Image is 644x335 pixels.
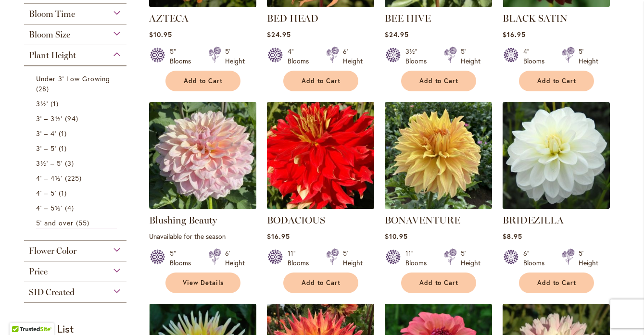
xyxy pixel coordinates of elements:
[523,47,550,66] div: 4" Blooms
[288,47,315,66] div: 4" Blooms
[36,159,63,168] span: 3½' – 5'
[149,214,217,226] a: Blushing Beauty
[503,12,568,24] a: BLACK SATIN
[36,99,48,108] span: 3½'
[76,218,92,228] span: 55
[59,128,69,138] span: 1
[65,173,84,183] span: 225
[36,74,111,83] span: Under 3' Low Growing
[267,30,291,39] span: $24.95
[36,84,51,94] span: 28
[29,287,75,298] span: SID Created
[283,273,358,293] button: Add to Cart
[29,266,48,277] span: Price
[302,279,341,287] span: Add to Cart
[519,273,594,293] button: Add to Cart
[149,102,256,209] img: Blushing Beauty
[503,232,522,241] span: $8.95
[59,143,69,153] span: 1
[267,102,374,209] img: BODACIOUS
[36,114,63,123] span: 3' – 3½'
[36,74,117,94] a: Under 3' Low Growing 28
[283,71,358,91] button: Add to Cart
[149,12,189,24] a: AZTECA
[65,113,81,124] span: 94
[36,188,117,198] a: 4' – 5' 1
[405,47,432,66] div: 3½" Blooms
[302,77,341,85] span: Add to Cart
[29,9,75,19] span: Bloom Time
[149,202,256,211] a: Blushing Beauty
[503,102,610,209] img: BRIDEZILLA
[65,158,76,168] span: 3
[165,71,240,91] button: Add to Cart
[36,113,117,124] a: 3' – 3½' 94
[385,102,492,209] img: Bonaventure
[401,71,476,91] button: Add to Cart
[36,144,56,153] span: 3' – 5'
[36,203,117,213] a: 4' – 5½' 4
[149,30,172,39] span: $10.95
[579,47,598,66] div: 5' Height
[503,202,610,211] a: BRIDEZILLA
[385,30,409,39] span: $24.95
[29,29,70,40] span: Bloom Size
[519,71,594,91] button: Add to Cart
[267,12,318,24] a: BED HEAD
[523,248,550,268] div: 6" Blooms
[29,50,76,61] span: Plant Height
[184,77,223,85] span: Add to Cart
[36,129,56,138] span: 3' – 4'
[36,158,117,168] a: 3½' – 5' 3
[36,174,63,183] span: 4' – 4½'
[419,77,459,85] span: Add to Cart
[36,128,117,138] a: 3' – 4' 1
[503,30,526,39] span: $16.95
[36,188,56,198] span: 4' – 5'
[36,173,117,183] a: 4' – 4½' 225
[461,47,480,66] div: 5' Height
[36,143,117,153] a: 3' – 5' 1
[165,273,240,293] a: View Details
[385,232,408,241] span: $10.95
[288,248,315,268] div: 11" Blooms
[385,12,431,24] a: BEE HIVE
[29,246,76,256] span: Flower Color
[65,203,76,213] span: 4
[267,232,290,241] span: $16.95
[225,248,245,268] div: 6' Height
[579,248,598,268] div: 5' Height
[170,47,197,66] div: 5" Blooms
[503,214,564,226] a: BRIDEZILLA
[51,99,61,109] span: 1
[343,47,363,66] div: 6' Height
[170,248,197,268] div: 5" Blooms
[537,279,577,287] span: Add to Cart
[343,248,363,268] div: 5' Height
[59,188,69,198] span: 1
[401,273,476,293] button: Add to Cart
[405,248,432,268] div: 11" Blooms
[225,47,245,66] div: 5' Height
[537,77,577,85] span: Add to Cart
[183,279,224,287] span: View Details
[419,279,459,287] span: Add to Cart
[36,203,63,212] span: 4' – 5½'
[36,218,117,228] a: 5' and over 55
[385,214,460,226] a: BONAVENTURE
[36,99,117,109] a: 3½' 1
[267,214,325,226] a: BODACIOUS
[267,202,374,211] a: BODACIOUS
[36,218,74,227] span: 5' and over
[461,248,480,268] div: 5' Height
[7,301,34,328] iframe: Launch Accessibility Center
[385,202,492,211] a: Bonaventure
[149,232,256,241] p: Unavailable for the season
